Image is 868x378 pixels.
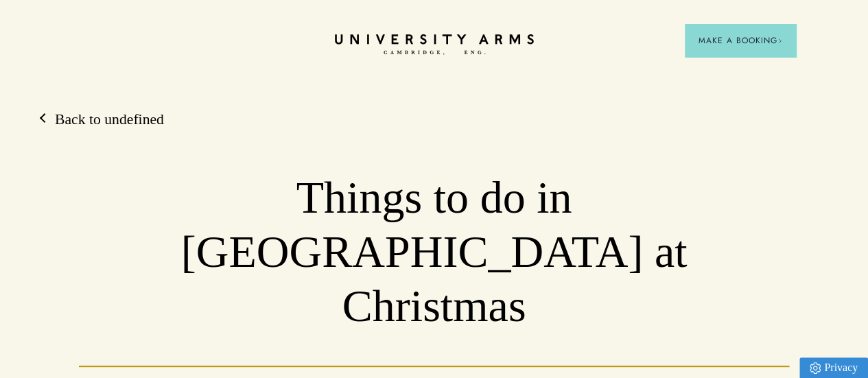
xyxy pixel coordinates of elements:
[777,38,782,43] img: Arrow icon
[699,34,782,47] span: Make a Booking
[145,171,723,333] h1: Things to do in [GEOGRAPHIC_DATA] at Christmas
[799,357,868,378] a: Privacy
[810,362,821,374] img: Privacy
[685,24,796,57] button: Make a BookingArrow icon
[335,34,534,56] a: Home
[41,110,164,130] a: Back to undefined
